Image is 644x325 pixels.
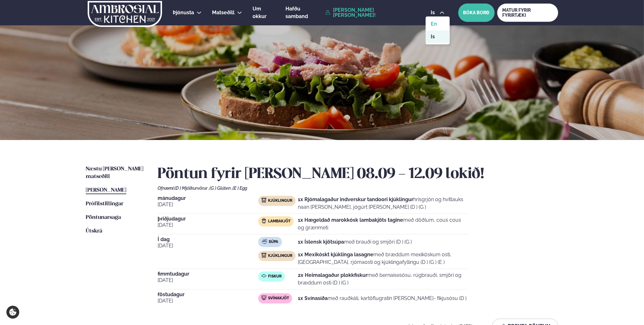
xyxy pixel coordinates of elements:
[87,1,163,27] img: logo
[325,8,416,18] a: [PERSON_NAME] [PERSON_NAME]!
[6,306,19,319] a: Cookie settings
[158,186,558,191] div: Ofnæmi:
[158,271,258,277] span: fimmtudagur
[158,297,258,305] span: [DATE]
[268,296,289,301] span: Svínakjöt
[174,186,209,191] span: (D ) Mjólkurvörur ,
[86,227,102,235] a: Útskrá
[298,217,403,223] strong: 1x Hægeldað marokkósk lambakjöts tagine
[426,30,449,43] a: is
[158,237,258,242] span: Í dag
[261,253,266,258] img: chicken.svg
[298,216,468,232] p: með döðlum, cous cous og grænmeti
[86,187,126,194] a: [PERSON_NAME]
[268,253,292,258] span: Kjúklingur
[268,198,292,203] span: Kjúklingur
[298,239,344,245] strong: 1x Íslensk kjötsúpa
[86,228,102,234] span: Útskrá
[261,295,266,300] img: pork.svg
[426,18,449,30] a: en
[497,3,558,22] a: MATUR FYRIR FYRIRTÆKI
[86,214,121,221] a: Pöntunarsaga
[285,5,322,20] a: Hafðu samband
[426,10,449,15] button: is
[173,10,194,16] span: Þjónusta
[86,166,143,179] span: Næstu [PERSON_NAME] matseðill
[298,251,468,266] p: með bræddum mexíkóskum osti, [GEOGRAPHIC_DATA], rjómaosti og kjúklingafyllingu (D ) (G ) (E )
[158,201,258,208] span: [DATE]
[158,196,258,201] span: mánudagur
[298,271,468,287] p: með bernaisesósu, rúgbrauði, smjöri og bræddum osti (D ) (G )
[212,10,234,16] span: Matseðill
[253,6,266,19] span: Um okkur
[86,201,123,207] span: Prófílstillingar
[173,9,194,16] a: Þjónusta
[298,196,468,211] p: hrísgrjón og hvítlauks naan [PERSON_NAME], jógúrt [PERSON_NAME] (D ) (G )
[298,252,373,258] strong: 1x Mexikóskt kjúklinga lasagne
[86,165,145,181] a: Næstu [PERSON_NAME] matseðill
[158,242,258,250] span: [DATE]
[158,277,258,284] span: [DATE]
[268,274,282,279] span: Fiskur
[158,292,258,297] span: föstudagur
[431,10,437,15] span: is
[298,272,367,278] strong: 2x Heimalagaður plokkfiskur
[262,239,267,244] img: soup.svg
[269,239,278,245] span: Súpa
[261,198,266,203] img: chicken.svg
[298,238,412,246] p: með brauði og smjöri (D ) (G )
[298,295,466,302] p: með rauðkáli, kartöflugratín [PERSON_NAME]- fíkjusósu (D )
[86,200,123,208] a: Prófílstillingar
[261,273,266,278] img: fish.svg
[298,196,413,202] strong: 1x Rjómalagaður indverskur tandoori kjúklingur
[209,186,233,191] span: (G ) Glúten ,
[158,165,558,183] h2: Pöntun fyrir [PERSON_NAME] 08.09 - 12.09 lokið!
[86,215,121,220] span: Pöntunarsaga
[458,3,495,22] button: BÓKA BORÐ
[261,218,266,223] img: Lamb.svg
[158,221,258,229] span: [DATE]
[268,219,291,224] span: Lambakjöt
[158,216,258,221] span: þriðjudagur
[253,5,275,20] a: Um okkur
[285,6,308,19] span: Hafðu samband
[233,186,247,191] span: (E ) Egg
[212,9,234,16] a: Matseðill
[298,295,328,301] strong: 1x Svínasíða
[86,188,126,193] span: [PERSON_NAME]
